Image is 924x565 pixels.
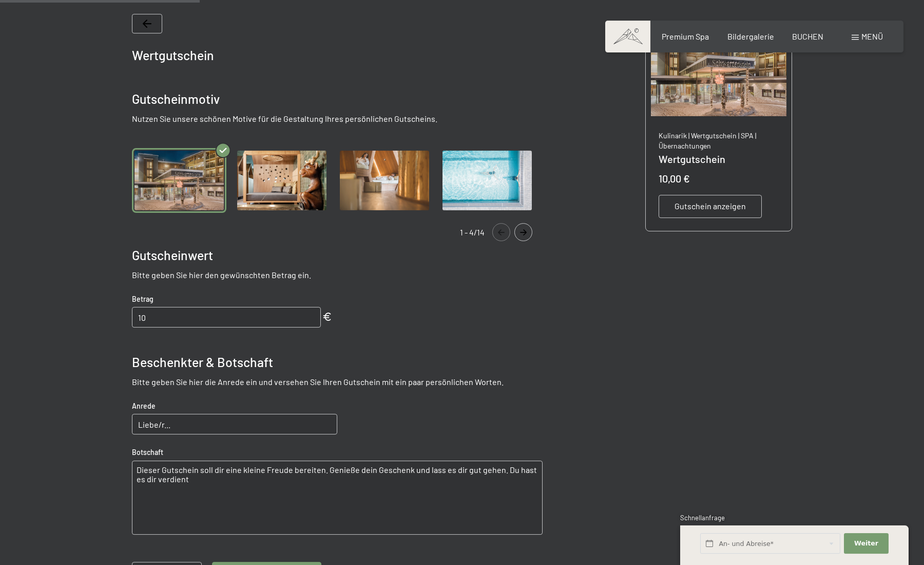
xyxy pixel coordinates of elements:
[792,31,823,41] a: BUCHEN
[680,514,725,522] span: Schnellanfrage
[844,533,888,554] button: Weiter
[861,31,883,41] span: Menü
[662,31,709,41] a: Premium Spa
[854,539,878,548] span: Weiter
[727,31,774,41] a: Bildergalerie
